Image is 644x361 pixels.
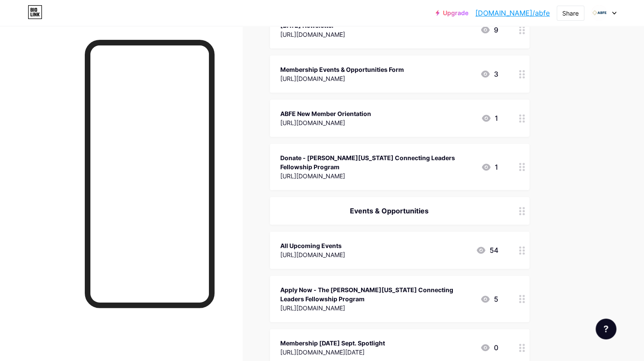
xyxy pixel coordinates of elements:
div: 9 [480,25,498,35]
div: [URL][DOMAIN_NAME] [280,171,474,180]
div: Share [562,9,579,18]
div: 1 [481,113,498,123]
div: [URL][DOMAIN_NAME] [280,30,345,39]
div: [URL][DOMAIN_NAME] [280,303,473,313]
a: [DOMAIN_NAME]/abfe [475,8,550,18]
div: Events & Opportunities [280,206,498,216]
div: Donate - [PERSON_NAME][US_STATE] Connecting Leaders Fellowship Program [280,153,474,171]
div: 1 [481,162,498,172]
div: 5 [480,294,498,304]
div: [URL][DOMAIN_NAME][DATE] [280,348,385,357]
div: Membership [DATE] Sept. Spotlight [280,338,385,348]
div: ABFE New Member Orientation [280,109,371,118]
div: All Upcoming Events [280,241,345,250]
div: Membership Events & Opportunities Form [280,65,404,74]
div: 3 [480,69,498,79]
div: [URL][DOMAIN_NAME] [280,118,371,127]
div: Apply Now - The [PERSON_NAME][US_STATE] Connecting Leaders Fellowship Program [280,285,473,303]
div: 54 [476,245,498,255]
a: Upgrade [436,10,468,16]
img: abfe [591,5,607,21]
div: [URL][DOMAIN_NAME] [280,250,345,259]
div: 0 [480,342,498,353]
div: [URL][DOMAIN_NAME] [280,74,404,83]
